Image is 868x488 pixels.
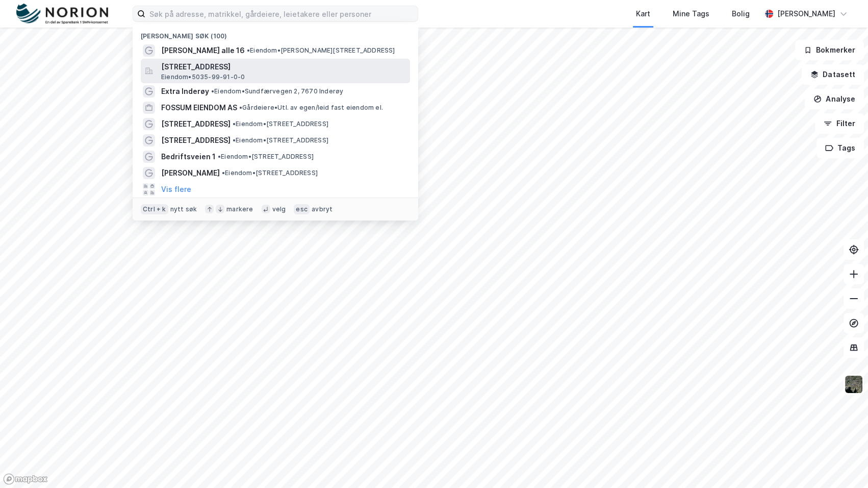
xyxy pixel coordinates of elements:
span: Eiendom • [STREET_ADDRESS] [233,120,328,128]
button: Analyse [805,89,864,109]
span: [STREET_ADDRESS] [161,134,231,147]
button: Filter [815,113,864,134]
a: Mapbox homepage [3,473,48,485]
div: Ctrl + k [141,204,168,214]
span: FOSSUM EIENDOM AS [161,102,237,114]
span: Eiendom • 5035-99-91-0-0 [161,73,245,81]
span: Bedriftsveien 1 [161,151,216,163]
span: Eiendom • [STREET_ADDRESS] [233,136,328,144]
div: velg [272,205,286,213]
span: [STREET_ADDRESS] [161,118,231,130]
div: Mine Tags [673,8,709,20]
div: Kontrollprogram for chat [817,439,868,488]
div: Kart [636,8,650,20]
div: [PERSON_NAME] [777,8,835,20]
img: norion-logo.80e7a08dc31c2e691866.png [16,4,108,25]
button: Bokmerker [795,40,864,60]
iframe: Chat Widget [817,439,868,488]
div: Bolig [732,8,750,20]
span: Eiendom • [STREET_ADDRESS] [222,169,318,177]
span: Eiendom • [PERSON_NAME][STREET_ADDRESS] [247,46,395,55]
span: Gårdeiere • Utl. av egen/leid fast eiendom el. [239,104,383,112]
span: • [222,169,225,177]
span: • [239,104,242,111]
span: Eiendom • [STREET_ADDRESS] [218,153,314,161]
span: • [233,120,236,128]
span: Eiendom • Sundfærvegen 2, 7670 Inderøy [211,87,343,95]
div: markere [226,205,253,213]
span: [PERSON_NAME] alle 16 [161,44,245,57]
button: Vis flere [161,183,191,196]
span: • [211,87,214,95]
div: nytt søk [170,205,197,213]
span: • [218,153,221,160]
span: Extra Inderøy [161,85,209,97]
div: esc [294,204,310,214]
span: [PERSON_NAME] [161,167,220,179]
div: avbryt [312,205,333,213]
div: [PERSON_NAME] søk (100) [133,24,418,42]
span: • [233,136,236,144]
button: Datasett [802,64,864,85]
button: Tags [816,138,864,158]
span: [STREET_ADDRESS] [161,61,406,73]
img: 9k= [844,375,863,394]
input: Søk på adresse, matrikkel, gårdeiere, leietakere eller personer [145,6,418,21]
span: • [247,46,250,54]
